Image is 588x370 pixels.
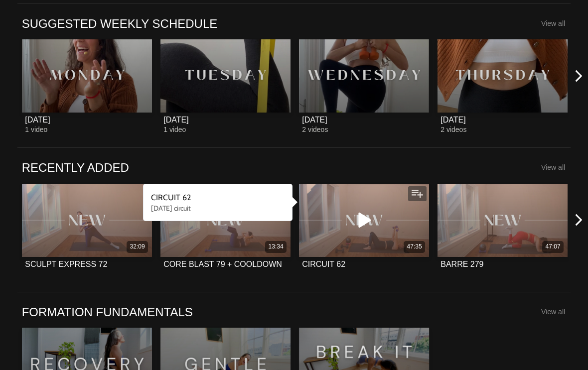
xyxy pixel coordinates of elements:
[25,115,50,124] div: [DATE]
[163,125,186,133] span: 1 video
[441,125,466,133] span: 2 videos
[25,125,47,133] span: 1 video
[541,308,565,316] a: View all
[408,186,427,201] button: Add to my list
[160,39,291,133] a: TUESDAY[DATE]1 video
[302,115,327,124] div: [DATE]
[22,160,129,175] a: RECENTLY ADDED
[302,125,328,133] span: 2 videos
[546,243,561,251] div: 47:07
[541,163,565,171] a: View all
[160,184,291,278] a: CORE BLAST 79 + COOLDOWN13:34CORE BLAST 79 + COOLDOWN
[22,16,218,31] a: SUGGESTED WEEKLY SCHEDULE
[441,259,483,269] div: BARRE 279
[22,184,152,278] a: SCULPT EXPRESS 7232:09SCULPT EXPRESS 72
[438,39,568,133] a: THURSDAY[DATE]2 videos
[151,203,285,213] div: [DATE] circuit
[299,184,429,278] a: CIRCUIT 6247:35CIRCUIT 62
[302,259,345,269] div: CIRCUIT 62
[151,193,191,202] strong: CIRCUIT 62
[130,243,145,251] div: 32:09
[22,304,193,320] a: FORMATION FUNDAMENTALS
[25,259,107,269] div: SCULPT EXPRESS 72
[441,115,465,124] div: [DATE]
[22,39,152,133] a: MONDAY[DATE]1 video
[541,19,565,27] a: View all
[163,259,282,269] div: CORE BLAST 79 + COOLDOWN
[407,243,422,251] div: 47:35
[269,243,284,251] div: 13:34
[299,39,429,133] a: WEDNESDAY[DATE]2 videos
[438,184,568,278] a: BARRE 27947:07BARRE 279
[163,115,188,124] div: [DATE]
